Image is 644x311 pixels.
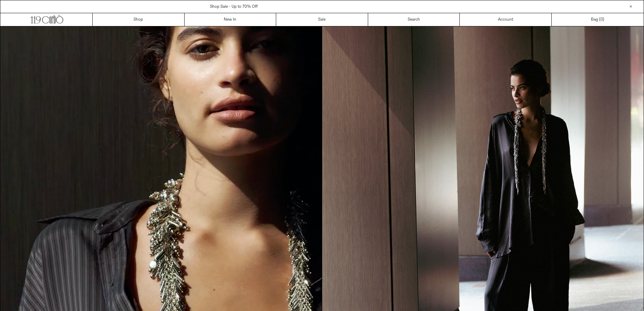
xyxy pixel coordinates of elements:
[600,17,603,22] span: 0
[276,13,368,26] a: Sale
[210,4,258,9] a: Shop Sale - Up to 70% Off
[600,17,604,23] span: )
[460,13,552,26] a: Account
[93,13,185,26] a: Shop
[368,13,460,26] a: Search
[552,13,644,26] a: Bag ()
[185,13,277,26] a: New In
